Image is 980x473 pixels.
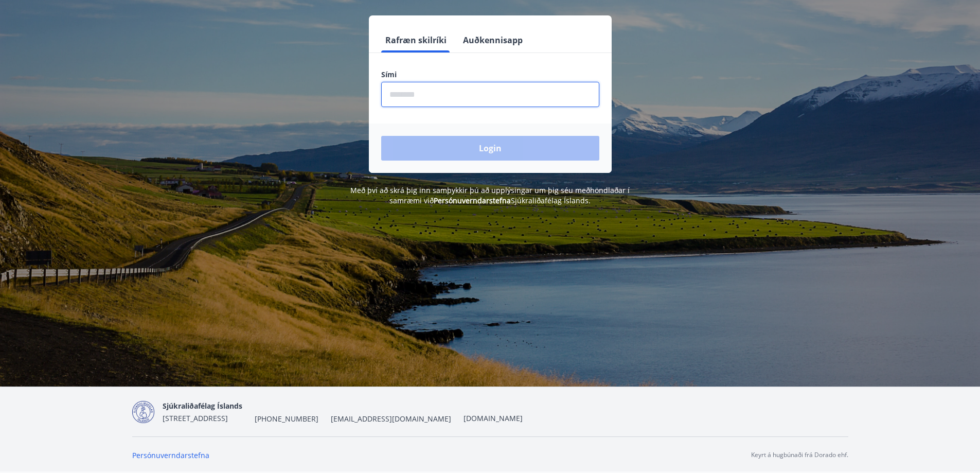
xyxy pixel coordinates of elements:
img: d7T4au2pYIU9thVz4WmmUT9xvMNnFvdnscGDOPEg.png [132,401,154,423]
span: Með því að skrá þig inn samþykkir þú að upplýsingar um þig séu meðhöndlaðar í samræmi við Sjúkral... [350,185,630,205]
button: Auðkennisapp [459,28,527,52]
a: [DOMAIN_NAME] [464,413,523,423]
span: [EMAIL_ADDRESS][DOMAIN_NAME] [331,414,451,424]
a: Persónuverndarstefna [132,450,209,460]
a: Persónuverndarstefna [434,196,511,205]
label: Sími [381,69,599,80]
span: Sjúkraliðafélag Íslands [163,401,242,411]
button: Rafræn skilríki [381,28,451,52]
span: [STREET_ADDRESS] [163,413,228,423]
span: [PHONE_NUMBER] [255,414,318,424]
p: Keyrt á hugbúnaði frá Dorado ehf. [751,450,848,460]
